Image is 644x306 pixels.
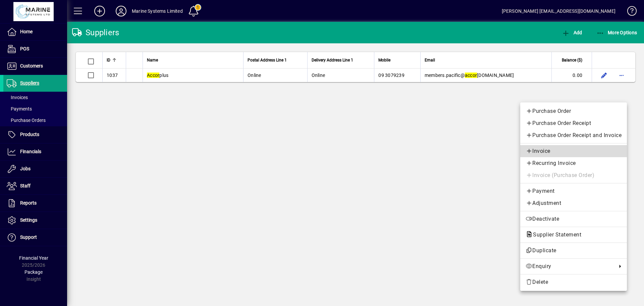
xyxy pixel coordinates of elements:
span: Purchase Order Receipt and Invoice [526,131,622,139]
span: Duplicate [526,247,622,255]
span: Purchase Order [526,107,622,115]
span: Deactivate [526,215,622,223]
button: Deactivate supplier [520,213,627,225]
span: Enquiry [526,262,613,270]
span: Invoice [526,147,622,155]
span: Adjustment [526,199,622,207]
span: Recurring Invoice [526,159,622,167]
span: Delete [526,278,622,286]
span: Payment [526,187,622,195]
span: Supplier Statement [526,231,585,238]
span: Purchase Order Receipt [526,119,622,127]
